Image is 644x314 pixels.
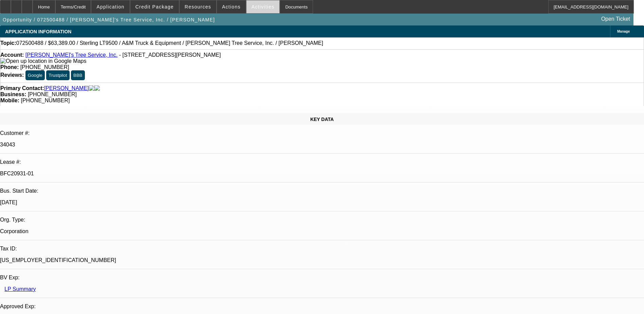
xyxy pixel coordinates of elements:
img: facebook-icon.png [89,85,94,91]
span: [PHONE_NUMBER] [20,64,69,70]
button: Trustpilot [46,70,69,80]
span: KEY DATA [310,117,334,122]
a: View Google Maps [0,58,86,64]
button: Credit Package [130,0,179,13]
strong: Mobile: [0,98,19,103]
a: Open Ticket [599,13,633,25]
button: Actions [217,0,246,13]
strong: Reviews: [0,72,24,78]
strong: Account: [0,52,24,58]
img: Open up location in Google Maps [0,58,86,64]
span: Opportunity / 072500488 / [PERSON_NAME]'s Tree Service, Inc. / [PERSON_NAME] [3,17,215,22]
span: Actions [222,4,241,10]
span: - [STREET_ADDRESS][PERSON_NAME] [119,52,221,58]
span: Activities [252,4,275,10]
span: Application [96,4,124,10]
button: Google [25,70,45,80]
strong: Phone: [0,64,19,70]
button: Activities [246,0,280,13]
span: Credit Package [135,4,174,10]
span: Resources [185,4,211,10]
span: APPLICATION INFORMATION [5,29,71,34]
span: 072500488 / $63,389.00 / Sterling LT9500 / A&M Truck & Equipment / [PERSON_NAME] Tree Service, In... [16,40,323,46]
button: Application [91,0,129,13]
a: [PERSON_NAME]'s Tree Service, Inc. [25,52,118,58]
a: LP Summary [4,286,36,292]
span: [PHONE_NUMBER] [21,98,70,103]
strong: Business: [0,91,26,97]
strong: Primary Contact: [0,85,44,91]
button: Resources [180,0,216,13]
a: [PERSON_NAME] [44,85,89,91]
span: [PHONE_NUMBER] [28,91,77,97]
button: BBB [71,70,85,80]
span: Manage [617,30,630,33]
strong: Topic: [0,40,16,46]
img: linkedin-icon.png [94,85,100,91]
